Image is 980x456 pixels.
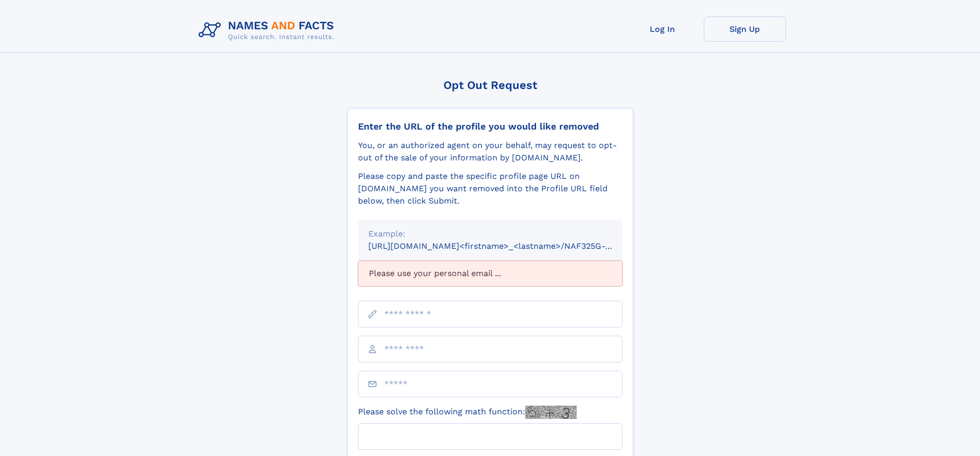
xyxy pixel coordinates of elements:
img: Logo Names and Facts [194,16,343,44]
label: Please solve the following math function: [358,406,577,419]
small: [URL][DOMAIN_NAME]<firstname>_<lastname>/NAF325G-xxxxxxxx [368,241,642,251]
div: You, or an authorized agent on your behalf, may request to opt-out of the sale of your informatio... [358,139,622,164]
a: Sign Up [704,16,786,42]
div: Please copy and paste the specific profile page URL on [DOMAIN_NAME] you want removed into the Pr... [358,170,622,207]
div: Enter the URL of the profile you would like removed [358,121,622,132]
div: Please use your personal email ... [358,261,622,286]
div: Example: [368,228,612,240]
a: Log In [621,16,704,42]
div: Opt Out Request [347,79,633,92]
